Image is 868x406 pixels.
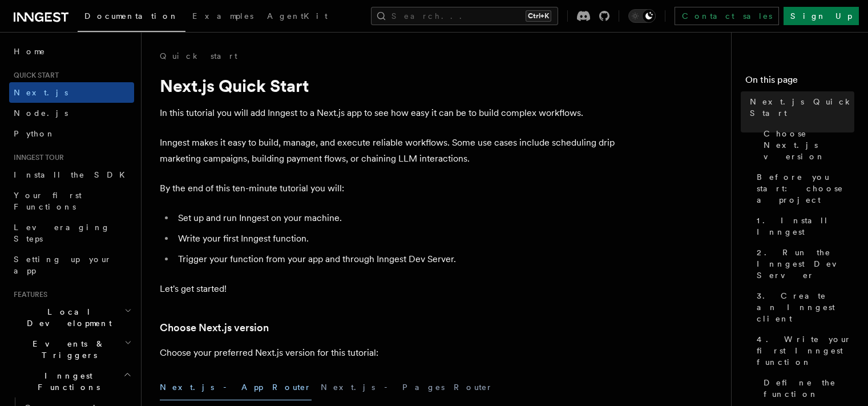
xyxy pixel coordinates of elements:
[752,167,854,210] a: Before you start: choose a project
[9,249,134,281] a: Setting up your app
[9,164,134,185] a: Install the SDK
[160,180,616,196] p: By the end of this ten-minute tutorial you will:
[9,302,134,333] button: Local Development
[9,123,134,144] a: Python
[160,135,616,167] p: Inngest makes it easy to build, manage, and execute reliable workflows. Some use cases include sc...
[752,286,854,329] a: 3. Create an Inngest client
[764,377,854,400] span: Define the function
[84,11,179,21] span: Documentation
[759,372,854,404] a: Define the function
[14,129,55,138] span: Python
[675,7,779,25] a: Contact sales
[160,320,269,336] a: Choose Next.js version
[757,290,854,324] span: 3. Create an Inngest client
[752,210,854,242] a: 1. Install Inngest
[764,128,854,162] span: Choose Next.js version
[757,171,854,206] span: Before you start: choose a project
[267,11,328,21] span: AgentKit
[14,88,68,97] span: Next.js
[752,242,854,286] a: 2. Run the Inngest Dev Server
[9,370,123,393] span: Inngest Functions
[9,153,64,162] span: Inngest tour
[160,50,237,62] a: Quick start
[175,231,616,247] li: Write your first Inngest function.
[757,333,854,368] span: 4. Write your first Inngest function
[9,71,59,80] span: Quick start
[160,281,616,297] p: Let's get started!
[750,96,854,119] span: Next.js Quick Start
[9,306,124,329] span: Local Development
[9,333,134,365] button: Events & Triggers
[192,11,253,21] span: Examples
[745,73,854,91] h4: On this page
[160,375,312,400] button: Next.js - App Router
[260,3,334,31] a: AgentKit
[9,365,134,397] button: Inngest Functions
[628,9,656,23] button: Toggle dark mode
[160,105,616,121] p: In this tutorial you will add Inngest to a Next.js app to see how easy it can be to build complex...
[185,3,260,31] a: Examples
[9,185,134,217] a: Your first Functions
[78,3,185,32] a: Documentation
[14,191,82,211] span: Your first Functions
[14,223,110,243] span: Leveraging Steps
[752,329,854,372] a: 4. Write your first Inngest function
[9,41,134,62] a: Home
[757,247,854,281] span: 2. Run the Inngest Dev Server
[160,75,616,96] h1: Next.js Quick Start
[14,255,112,275] span: Setting up your app
[14,46,46,57] span: Home
[784,7,859,25] a: Sign Up
[9,103,134,123] a: Node.js
[526,10,551,22] kbd: Ctrl+K
[745,91,854,123] a: Next.js Quick Start
[759,123,854,167] a: Choose Next.js version
[160,345,616,361] p: Choose your preferred Next.js version for this tutorial:
[9,338,124,361] span: Events & Triggers
[9,290,47,299] span: Features
[175,251,616,267] li: Trigger your function from your app and through Inngest Dev Server.
[321,375,493,400] button: Next.js - Pages Router
[14,170,132,179] span: Install the SDK
[371,7,558,25] button: Search...Ctrl+K
[14,108,68,118] span: Node.js
[9,217,134,249] a: Leveraging Steps
[757,215,854,238] span: 1. Install Inngest
[9,82,134,103] a: Next.js
[175,210,616,226] li: Set up and run Inngest on your machine.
